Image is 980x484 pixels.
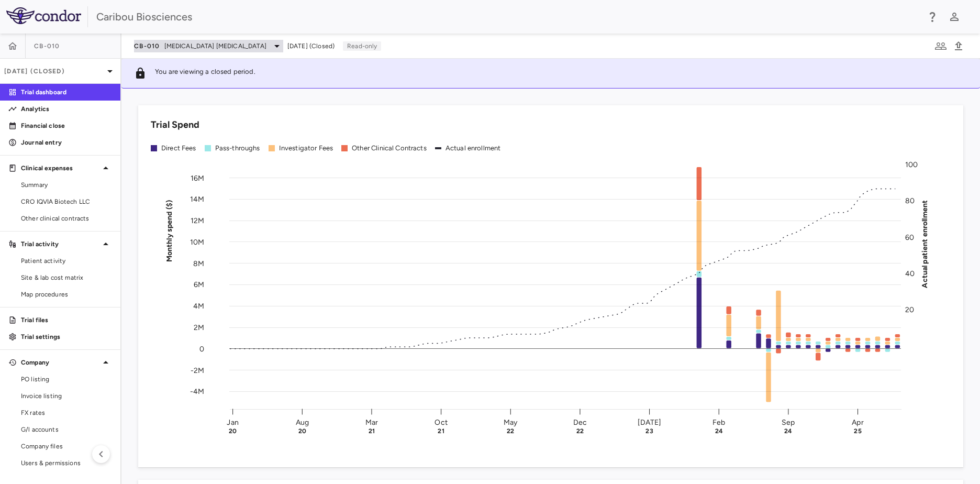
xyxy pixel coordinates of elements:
[712,418,725,427] text: Feb
[852,418,863,427] text: Apr
[784,427,792,435] text: 24
[161,144,196,153] div: Direct Fees
[21,375,112,384] span: PO listing
[194,323,204,332] tspan: 2M
[645,427,653,435] text: 23
[21,256,112,266] span: Patient activity
[504,418,518,427] text: May
[905,233,914,241] tspan: 60
[21,138,112,147] p: Journal entry
[21,358,99,367] p: Company
[155,67,255,80] p: You are viewing a closed period.
[191,366,204,375] tspan: -2M
[190,195,204,204] tspan: 14M
[21,315,112,325] p: Trial files
[215,144,260,153] div: Pass-throughs
[296,418,309,427] text: Aug
[21,163,99,173] p: Clinical expenses
[134,42,160,50] span: CB-010
[576,427,584,435] text: 22
[21,121,112,130] p: Financial close
[352,144,427,153] div: Other Clinical Contracts
[343,41,381,51] p: Read-only
[193,302,204,311] tspan: 4M
[782,418,795,427] text: Sep
[21,180,112,190] span: Summary
[227,418,238,427] text: Jan
[435,418,447,427] text: Oct
[715,427,723,435] text: 24
[21,104,112,114] p: Analytics
[287,41,335,51] span: [DATE] (Closed)
[438,427,444,435] text: 21
[573,418,587,427] text: Dec
[905,196,915,205] tspan: 80
[21,391,112,401] span: Invoice listing
[4,67,104,76] p: [DATE] (Closed)
[194,280,204,289] tspan: 6M
[21,273,112,282] span: Site & lab cost matrix
[905,305,914,314] tspan: 20
[279,144,333,153] div: Investigator Fees
[191,216,204,225] tspan: 12M
[21,442,112,451] span: Company files
[905,269,915,278] tspan: 40
[190,237,204,246] tspan: 10M
[21,214,112,223] span: Other clinical contracts
[165,200,174,262] tspan: Monthly spend ($)
[21,408,112,417] span: FX rates
[151,118,199,132] h6: Trial Spend
[638,418,662,427] text: [DATE]
[365,418,378,427] text: Mar
[905,160,918,169] tspan: 100
[6,7,81,24] img: logo-full-SnFGN8VE.png
[21,239,99,249] p: Trial activity
[34,42,60,50] span: CB-010
[21,425,112,434] span: G/l accounts
[21,290,112,299] span: Map procedures
[21,332,112,342] p: Trial settings
[21,458,112,468] span: Users & permissions
[507,427,514,435] text: 22
[446,144,501,153] div: Actual enrollment
[21,197,112,206] span: CRO IQVIA Biotech LLC
[229,427,237,435] text: 20
[191,173,204,182] tspan: 16M
[190,387,204,396] tspan: -4M
[193,259,204,268] tspan: 8M
[920,200,929,288] tspan: Actual patient enrollment
[96,9,919,25] div: Caribou Biosciences
[369,427,375,435] text: 21
[21,87,112,97] p: Trial dashboard
[164,41,266,51] span: [MEDICAL_DATA] [MEDICAL_DATA]
[199,344,204,353] tspan: 0
[298,427,306,435] text: 20
[854,427,861,435] text: 25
